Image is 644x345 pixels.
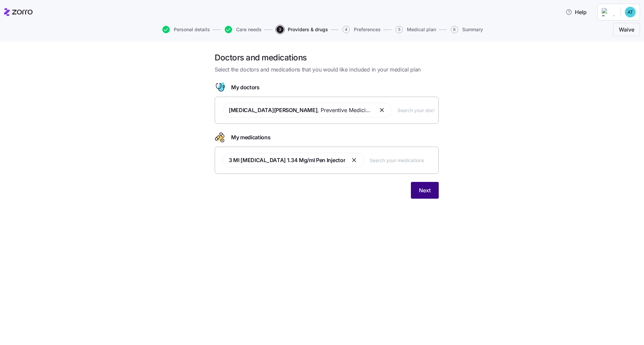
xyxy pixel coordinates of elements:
[276,26,284,33] span: 3
[215,65,439,74] span: Select the doctors and medications that you would like included in your medical plan
[223,26,262,33] a: Care needs
[225,26,262,33] button: Care needs
[161,26,210,33] a: Personal details
[395,26,436,33] button: 5Medical plan
[215,82,226,93] svg: Doctor figure
[215,52,439,63] h1: Doctors and medications
[566,8,587,16] span: Help
[560,5,592,19] button: Help
[236,27,262,32] span: Care needs
[462,27,483,32] span: Summary
[275,26,328,33] a: 3Providers & drugs
[215,132,226,143] svg: Drugs
[411,182,439,199] button: Next
[276,26,328,33] button: 3Providers & drugs
[229,106,373,114] span: , Preventive Medicine , [GEOGRAPHIC_DATA], [GEOGRAPHIC_DATA]
[419,186,431,194] span: Next
[229,157,345,163] span: 3 Ml [MEDICAL_DATA] 1.34 Mg/ml Pen Injector
[451,26,483,33] button: 6Summary
[397,106,434,114] input: Search your doctors
[342,26,350,33] span: 4
[613,23,640,36] button: Waive
[395,26,403,33] span: 5
[174,27,210,32] span: Personal details
[407,27,436,32] span: Medical plan
[162,26,210,33] button: Personal details
[229,107,317,113] span: [MEDICAL_DATA][PERSON_NAME]
[619,26,634,34] span: Waive
[370,156,434,164] input: Search your medications
[602,8,615,16] img: Employer logo
[342,26,381,33] button: 4Preferences
[288,27,328,32] span: Providers & drugs
[625,7,636,17] img: 119da9b09e10e96eb69a6652d8b44c65
[354,27,381,32] span: Preferences
[451,26,458,33] span: 6
[231,133,271,142] span: My medications
[231,83,260,92] span: My doctors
